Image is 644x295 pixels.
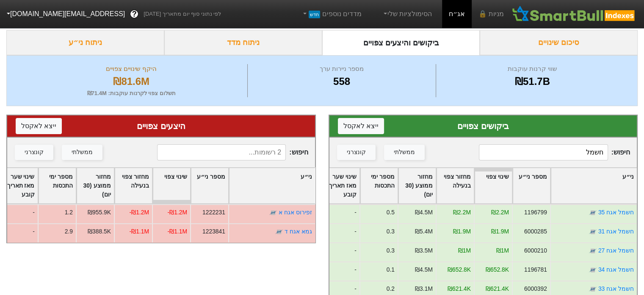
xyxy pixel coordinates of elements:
div: 0.5 [387,208,395,217]
div: ₪1.9M [491,227,509,236]
div: היקף שינויים צפויים [17,64,245,74]
div: Toggle SortBy [39,168,76,203]
span: חיפוש : [479,144,630,160]
div: 6000392 [524,284,547,293]
div: 6000285 [524,227,547,236]
div: ₪955.9K [87,208,111,217]
img: tase link [589,208,597,217]
img: tase link [589,228,597,236]
input: 556 רשומות... [479,144,608,160]
a: חשמל אגח 27 [598,247,634,254]
div: 1196799 [524,208,547,217]
div: ₪1.9M [453,227,471,236]
div: 1.2 [64,208,72,217]
a: גמא אגח ד [285,228,312,235]
div: Toggle SortBy [475,168,512,203]
div: ממשלתי [72,148,93,157]
button: ייצא לאקסל [16,118,62,134]
div: ₪1M [496,246,509,255]
span: ? [132,8,137,20]
input: 2 רשומות... [157,144,286,160]
button: קונצרני [15,145,53,160]
div: -₪1.1M [167,227,187,236]
div: 0.3 [387,227,395,236]
div: ₪3.5M [415,246,433,255]
div: 1196781 [524,265,547,274]
div: ₪4.5M [415,265,433,274]
div: ₪652.8K [448,265,471,274]
div: ₪3.1M [415,284,433,293]
button: ייצא לאקסל [338,118,384,134]
img: tase link [589,247,597,255]
div: ₪51.7B [438,74,627,89]
img: tase link [589,285,597,293]
div: ניתוח ני״ע [6,30,164,55]
div: Toggle SortBy [229,168,315,203]
div: ₪2.2M [453,208,471,217]
div: 558 [250,74,433,89]
div: Toggle SortBy [153,168,190,203]
a: חשמל אגח 31 [598,228,634,235]
div: ₪4.5M [415,208,433,217]
div: ₪1M [458,246,471,255]
div: היצעים צפויים [16,120,307,132]
div: - [321,223,359,242]
img: SmartBull [511,6,637,22]
div: - [321,204,359,223]
div: Toggle SortBy [0,168,38,203]
a: זפירוס אגח א [279,209,312,216]
div: 1223841 [202,227,225,236]
a: מדדים נוספיםחדש [298,6,365,22]
div: ניתוח מדד [164,30,322,55]
button: ממשלתי [384,145,425,160]
span: חדש [309,11,320,18]
div: 0.2 [387,284,395,293]
div: - [321,261,359,281]
div: Toggle SortBy [513,168,550,203]
div: Toggle SortBy [77,168,114,203]
div: ₪5.4M [415,227,433,236]
div: 1222231 [202,208,225,217]
div: ₪388.5K [87,227,111,236]
div: 0.3 [387,246,395,255]
a: חשמל אגח 33 [598,285,634,292]
div: ₪652.8K [486,265,509,274]
div: ₪621.4K [448,284,471,293]
button: קונצרני [337,145,376,160]
div: מספר ניירות ערך [250,64,433,74]
div: ₪621.4K [486,284,509,293]
div: Toggle SortBy [437,168,474,203]
div: -₪1.2M [129,208,149,217]
img: tase link [269,208,277,217]
div: 6000210 [524,246,547,255]
span: חיפוש : [157,144,308,160]
div: Toggle SortBy [551,168,637,203]
div: Toggle SortBy [360,168,398,203]
div: ביקושים והיצעים צפויים [322,30,480,55]
div: ממשלתי [394,148,415,157]
div: 0.1 [387,265,395,274]
div: Toggle SortBy [115,168,152,203]
div: Toggle SortBy [398,168,436,203]
div: תשלום צפוי לקרנות עוקבות : ₪71.4M [17,89,245,98]
span: לפי נתוני סוף יום מתאריך [DATE] [144,10,221,18]
img: tase link [589,266,597,274]
div: -₪1.2M [167,208,187,217]
div: קונצרני [347,148,366,157]
div: קונצרני [25,148,44,157]
div: Toggle SortBy [191,168,228,203]
div: שווי קרנות עוקבות [438,64,627,74]
div: Toggle SortBy [322,168,359,203]
div: סיכום שינויים [480,30,638,55]
div: - [321,242,359,261]
a: הסימולציות שלי [379,6,435,22]
div: 2.9 [64,227,72,236]
button: ממשלתי [62,145,102,160]
div: ₪81.6M [17,74,245,89]
img: tase link [275,228,283,236]
a: חשמל אגח 35 [598,209,634,216]
div: -₪1.1M [129,227,149,236]
a: חשמל אגח 34 [598,266,634,273]
div: ₪2.2M [491,208,509,217]
div: ביקושים צפויים [338,120,629,132]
